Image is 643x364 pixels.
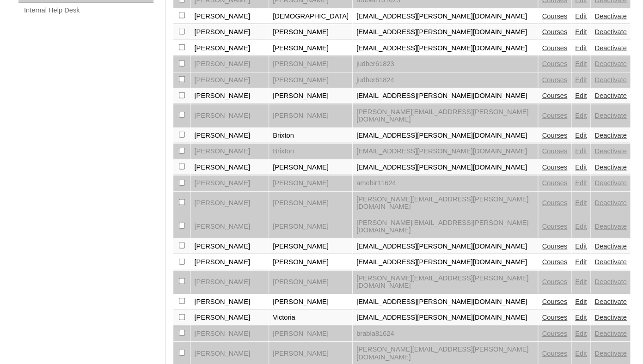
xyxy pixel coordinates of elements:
[353,88,538,104] td: [EMAIL_ADDRESS][PERSON_NAME][DOMAIN_NAME]
[594,44,626,52] a: Deactivate
[190,104,269,127] td: [PERSON_NAME]
[269,88,352,104] td: [PERSON_NAME]
[594,278,626,285] a: Deactivate
[353,56,538,72] td: judber61823
[190,326,269,342] td: [PERSON_NAME]
[23,5,153,16] a: Internal Help Desk
[269,176,352,191] td: [PERSON_NAME]
[269,144,352,159] td: Brixton
[575,92,587,99] a: Edit
[542,12,567,20] a: Courses
[575,298,587,305] a: Edit
[542,76,567,84] a: Courses
[594,179,626,187] a: Deactivate
[594,147,626,155] a: Deactivate
[353,9,538,24] td: [EMAIL_ADDRESS][PERSON_NAME][DOMAIN_NAME]
[353,160,538,176] td: [EMAIL_ADDRESS][PERSON_NAME][DOMAIN_NAME]
[269,24,352,40] td: [PERSON_NAME]
[542,179,567,187] a: Courses
[575,12,587,20] a: Edit
[190,239,269,255] td: [PERSON_NAME]
[190,310,269,326] td: [PERSON_NAME]
[594,350,626,357] a: Deactivate
[575,278,587,285] a: Edit
[269,255,352,270] td: [PERSON_NAME]
[594,28,626,36] a: Deactivate
[269,215,352,238] td: [PERSON_NAME]
[542,350,567,357] a: Courses
[575,199,587,206] a: Edit
[575,243,587,250] a: Edit
[542,92,567,99] a: Courses
[542,199,567,206] a: Courses
[190,24,269,40] td: [PERSON_NAME]
[269,192,352,215] td: [PERSON_NAME]
[542,243,567,250] a: Courses
[542,298,567,305] a: Courses
[353,104,538,127] td: [PERSON_NAME][EMAIL_ADDRESS][PERSON_NAME][DOMAIN_NAME]
[269,310,352,326] td: Victoria
[269,56,352,72] td: [PERSON_NAME]
[353,41,538,56] td: [EMAIL_ADDRESS][PERSON_NAME][DOMAIN_NAME]
[190,88,269,104] td: [PERSON_NAME]
[353,310,538,326] td: [EMAIL_ADDRESS][PERSON_NAME][DOMAIN_NAME]
[269,294,352,310] td: [PERSON_NAME]
[575,330,587,337] a: Edit
[594,164,626,171] a: Deactivate
[542,44,567,52] a: Courses
[542,223,567,230] a: Courses
[594,92,626,99] a: Deactivate
[575,112,587,119] a: Edit
[190,41,269,56] td: [PERSON_NAME]
[575,179,587,187] a: Edit
[542,112,567,119] a: Courses
[269,73,352,88] td: [PERSON_NAME]
[190,215,269,238] td: [PERSON_NAME]
[353,326,538,342] td: brabla81624
[190,271,269,294] td: [PERSON_NAME]
[542,278,567,285] a: Courses
[190,176,269,191] td: [PERSON_NAME]
[190,144,269,159] td: [PERSON_NAME]
[594,112,626,119] a: Deactivate
[575,314,587,321] a: Edit
[269,239,352,255] td: [PERSON_NAME]
[353,24,538,40] td: [EMAIL_ADDRESS][PERSON_NAME][DOMAIN_NAME]
[594,60,626,67] a: Deactivate
[353,73,538,88] td: judber61824
[269,326,352,342] td: [PERSON_NAME]
[542,147,567,155] a: Courses
[269,41,352,56] td: [PERSON_NAME]
[542,28,567,36] a: Courses
[353,144,538,159] td: [EMAIL_ADDRESS][PERSON_NAME][DOMAIN_NAME]
[269,128,352,144] td: Brixton
[575,132,587,139] a: Edit
[190,294,269,310] td: [PERSON_NAME]
[594,223,626,230] a: Deactivate
[594,258,626,266] a: Deactivate
[575,147,587,155] a: Edit
[190,73,269,88] td: [PERSON_NAME]
[575,44,587,52] a: Edit
[269,104,352,127] td: [PERSON_NAME]
[190,160,269,176] td: [PERSON_NAME]
[353,271,538,294] td: [PERSON_NAME][EMAIL_ADDRESS][PERSON_NAME][DOMAIN_NAME]
[542,60,567,67] a: Courses
[190,192,269,215] td: [PERSON_NAME]
[190,255,269,270] td: [PERSON_NAME]
[542,132,567,139] a: Courses
[542,314,567,321] a: Courses
[353,294,538,310] td: [EMAIL_ADDRESS][PERSON_NAME][DOMAIN_NAME]
[594,314,626,321] a: Deactivate
[542,164,567,171] a: Courses
[594,298,626,305] a: Deactivate
[353,192,538,215] td: [PERSON_NAME][EMAIL_ADDRESS][PERSON_NAME][DOMAIN_NAME]
[594,330,626,337] a: Deactivate
[575,223,587,230] a: Edit
[594,243,626,250] a: Deactivate
[575,258,587,266] a: Edit
[269,160,352,176] td: [PERSON_NAME]
[575,76,587,84] a: Edit
[269,9,352,24] td: [DEMOGRAPHIC_DATA]
[542,258,567,266] a: Courses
